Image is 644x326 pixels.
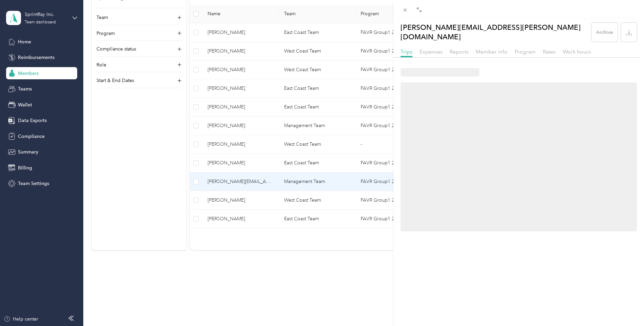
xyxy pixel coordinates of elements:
span: Expenses [420,48,443,55]
button: Archive [592,23,618,42]
span: Work hours [563,48,591,55]
span: Rates [543,48,556,55]
iframe: Everlance-gr Chat Button Frame [606,288,644,326]
span: Trips [401,48,412,55]
span: Member info [476,48,508,55]
p: [PERSON_NAME][EMAIL_ADDRESS][PERSON_NAME][DOMAIN_NAME] [401,23,592,42]
span: Program [515,48,536,55]
span: Reports [450,48,469,55]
